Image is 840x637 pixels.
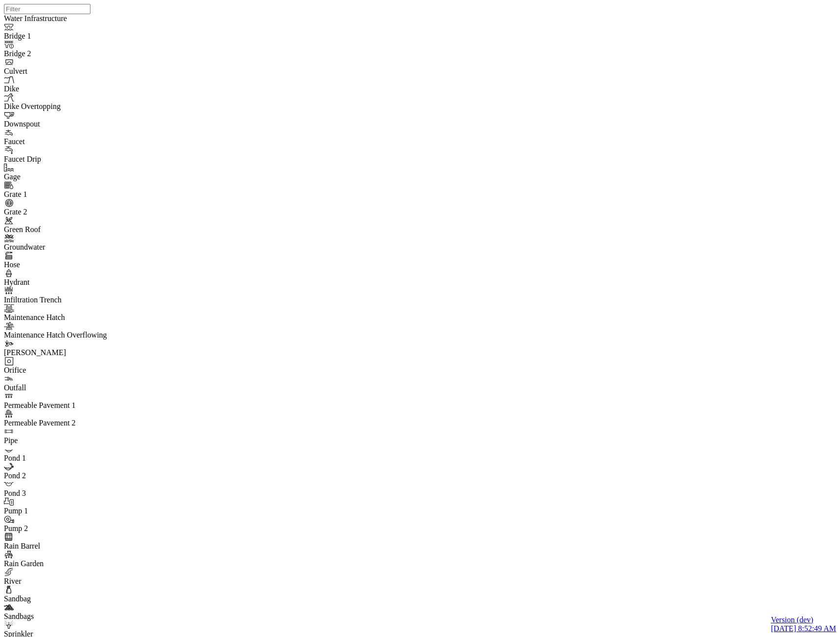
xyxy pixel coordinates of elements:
div: Dike [4,85,137,93]
div: Grate 1 [4,190,137,199]
input: Filter [4,4,90,14]
div: Faucet Drip [4,155,137,164]
div: Culvert [4,67,137,76]
div: Pond 2 [4,471,137,480]
div: Bridge 1 [4,32,137,41]
div: Permeable Pavement 2 [4,419,137,427]
div: Sandbag [4,595,137,603]
div: Dike Overtopping [4,102,137,111]
span: [DATE] 8:52:49 AM [771,624,836,633]
div: Outfall [4,383,137,392]
div: Bridge 2 [4,49,137,58]
div: Maintenance Hatch [4,313,137,322]
div: Permeable Pavement 1 [4,401,137,410]
div: Rain Garden [4,559,137,568]
div: Downspout [4,120,137,128]
div: Hose [4,260,137,269]
div: Pond 1 [4,454,137,463]
div: Infiltration Trench [4,296,137,304]
div: Orifice [4,366,137,375]
div: Water Infrastructure [4,14,137,23]
div: Grate 2 [4,208,137,216]
div: River [4,577,137,586]
div: Rain Barrel [4,542,137,551]
div: Pond 3 [4,489,137,498]
div: Maintenance Hatch Overflowing [4,331,137,340]
div: Groundwater [4,243,137,252]
div: Hydrant [4,278,137,287]
div: Faucet [4,137,137,146]
div: Sandbags [4,612,137,621]
div: Pipe [4,436,137,445]
a: Version (dev) [DATE] 8:52:49 AM [771,616,836,633]
div: Pump 2 [4,524,137,533]
div: [PERSON_NAME] [4,348,137,357]
div: Gage [4,172,137,181]
div: Green Roof [4,225,137,234]
div: Pump 1 [4,507,137,515]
